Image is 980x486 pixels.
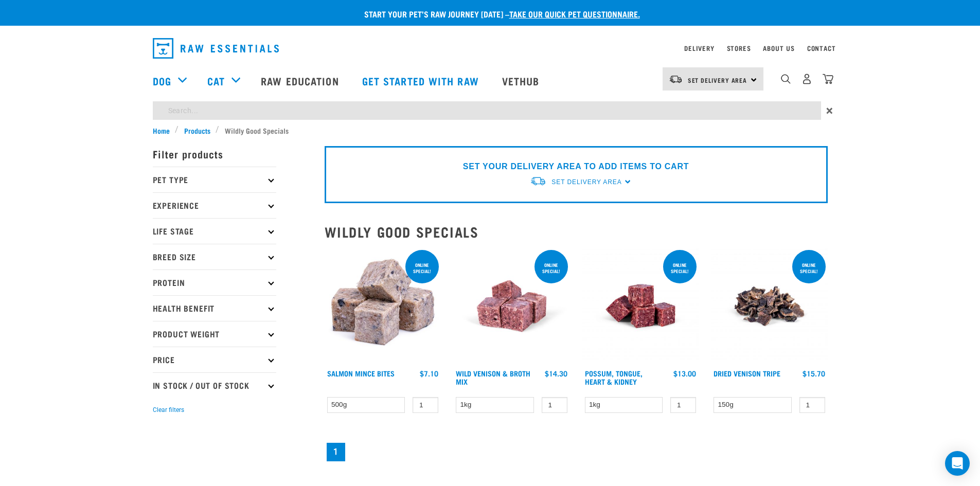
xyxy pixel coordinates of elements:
a: Delivery [684,46,714,50]
img: Raw Essentials Logo [153,38,279,59]
a: Vethub [492,60,553,101]
p: Filter products [153,141,276,167]
div: ONLINE SPECIAL! [405,257,439,279]
p: Life Stage [153,218,276,244]
div: $15.70 [803,369,825,377]
span: Products [184,125,210,136]
img: van-moving.png [530,176,546,187]
img: Vension and heart [453,248,570,365]
a: Dried Venison Tripe [714,371,780,375]
a: Dog [153,73,171,88]
p: Experience [153,192,276,218]
a: Home [153,125,175,136]
a: Page 1 [327,443,345,461]
nav: pagination [325,441,828,463]
p: Breed Size [153,244,276,269]
div: ONLINE SPECIAL! [792,257,826,279]
a: Wild Venison & Broth Mix [456,371,530,383]
nav: dropdown navigation [145,34,836,63]
a: Raw Education [251,60,351,101]
span: Set Delivery Area [688,78,747,82]
span: Home [153,125,170,136]
a: Get started with Raw [352,60,492,101]
p: Price [153,347,276,372]
input: 1 [413,397,438,413]
p: Product Weight [153,321,276,347]
input: 1 [542,397,567,413]
a: Salmon Mince Bites [327,371,395,375]
img: Dried Vension Tripe 1691 [711,248,828,365]
input: 1 [670,397,696,413]
p: Protein [153,269,276,295]
a: Contact [807,46,836,50]
img: home-icon@2x.png [823,74,833,84]
img: 1141 Salmon Mince 01 [325,248,441,365]
p: Pet Type [153,167,276,192]
nav: breadcrumbs [153,125,828,136]
div: $13.00 [673,369,696,377]
a: Cat [207,73,225,88]
a: Possum, Tongue, Heart & Kidney [585,371,643,383]
a: About Us [763,46,794,50]
p: In Stock / Out Of Stock [153,372,276,398]
img: home-icon-1@2x.png [781,74,791,84]
input: Search... [153,101,821,120]
img: Possum Tongue Heart Kidney 1682 [582,248,699,365]
button: Clear filters [153,405,184,415]
span: Set Delivery Area [551,178,621,186]
div: $7.10 [420,369,438,377]
div: Open Intercom Messenger [945,451,970,476]
a: take our quick pet questionnaire. [509,11,640,16]
div: ONLINE SPECIAL! [663,257,697,279]
div: ONLINE SPECIAL! [534,257,568,279]
p: Health Benefit [153,295,276,321]
input: 1 [799,397,825,413]
img: van-moving.png [669,75,683,84]
span: × [826,101,833,120]
div: $14.30 [545,369,567,377]
p: SET YOUR DELIVERY AREA TO ADD ITEMS TO CART [463,160,689,173]
img: user.png [801,74,812,84]
h2: Wildly Good Specials [325,224,828,240]
a: Stores [727,46,751,50]
a: Products [179,125,216,136]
